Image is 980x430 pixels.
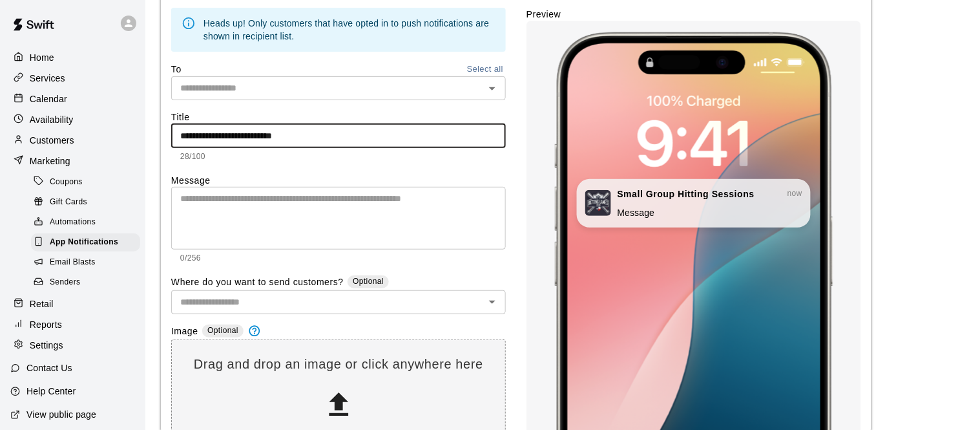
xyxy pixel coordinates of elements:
a: App Notifications [31,233,145,253]
a: Customers [10,131,135,150]
div: Heads up! Only customers that have opted in to push notifications are shown in recipient list. [203,12,495,48]
div: Coupons [31,173,140,191]
button: Open [483,80,501,98]
a: Settings [10,336,135,355]
a: Marketing [10,151,135,171]
span: Optional [353,277,384,286]
label: Image [171,325,198,339]
a: Calendar [10,89,135,109]
label: Preview [526,8,861,21]
p: Reports [30,318,62,331]
p: 0/256 [180,252,497,265]
a: Retail [10,294,135,314]
p: 28/100 [180,151,497,164]
a: Coupons [31,172,145,192]
p: Help Center [26,385,76,398]
a: Home [10,48,135,67]
div: Senders [31,274,140,292]
a: Senders [31,273,145,293]
label: Title [171,111,506,124]
img: Notification Icon [585,190,611,216]
label: Message [171,174,506,187]
span: Senders [50,276,81,289]
span: Gift Cards [50,196,87,209]
span: Email Blasts [50,256,96,269]
button: Select all [464,62,506,77]
label: Where do you want to send customers? [171,275,344,290]
p: Drag and drop an image or click anywhere here [172,356,505,373]
button: Open [483,293,501,311]
a: Services [10,69,135,88]
p: View public page [26,408,96,421]
p: Availability [30,113,74,126]
span: Optional [207,326,238,335]
p: Contact Us [26,361,72,374]
label: To [171,63,182,76]
p: Marketing [30,155,70,167]
div: App Notifications [31,233,140,252]
div: Automations [31,213,140,231]
div: Gift Cards [31,193,140,211]
p: Message [618,206,803,219]
span: Coupons [50,176,83,189]
p: Customers [30,134,74,147]
a: Email Blasts [31,253,145,273]
p: Calendar [30,92,67,105]
div: Email Blasts [31,253,140,272]
p: Home [30,51,54,64]
a: Automations [31,213,145,233]
p: Services [30,72,65,85]
span: App Notifications [50,236,118,249]
span: now [787,188,802,200]
span: Automations [50,216,96,229]
p: Settings [30,339,63,352]
a: Reports [10,315,135,334]
p: Small Group Hitting Sessions [618,188,755,201]
p: Retail [30,297,54,310]
a: Availability [10,110,135,129]
svg: This is the image that'll be shown in the notification preview. The ideal aspect ratio is 2:1, wi... [248,325,261,338]
a: Gift Cards [31,192,145,212]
